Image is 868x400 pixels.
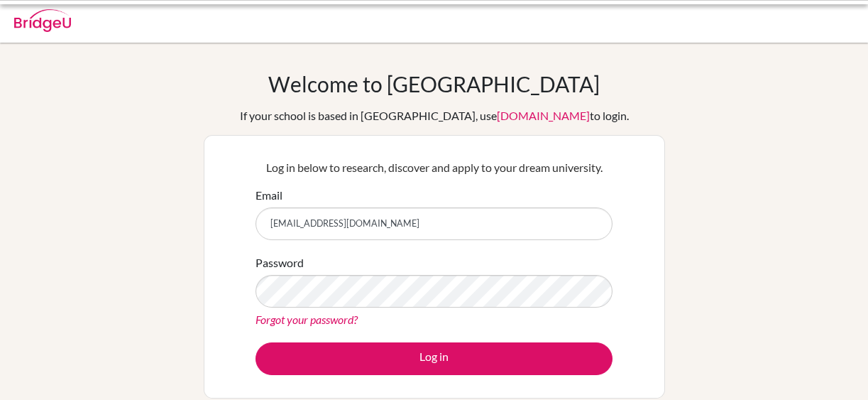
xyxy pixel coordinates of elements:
label: Email [256,187,282,204]
div: If your school is based in [GEOGRAPHIC_DATA], use to login. [240,107,629,124]
a: Forgot your password? [256,313,358,326]
label: Password [256,254,304,271]
p: Log in below to research, discover and apply to your dream university. [256,159,612,176]
a: [DOMAIN_NAME] [497,109,590,122]
button: Log in [256,342,612,375]
img: Bridge-U [14,9,71,32]
h1: Welcome to [GEOGRAPHIC_DATA] [268,71,600,97]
